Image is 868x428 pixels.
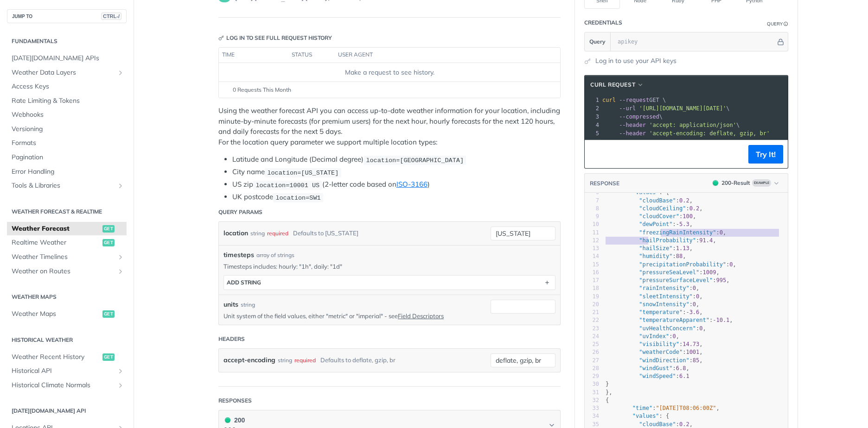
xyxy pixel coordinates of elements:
[716,277,726,283] span: 995
[102,353,115,361] span: get
[606,301,699,308] span: : ,
[686,349,699,355] span: 1001
[366,157,464,164] span: location=[GEOGRAPHIC_DATA]
[639,293,693,300] span: "sleetIntensity"
[233,86,291,94] span: 0 Requests This Month
[585,32,611,51] button: Query
[288,48,335,63] th: status
[219,48,288,63] th: time
[101,13,121,20] span: CTRL-/
[686,309,689,315] span: -
[767,20,788,27] div: QueryInformation
[7,264,127,278] a: Weather on RoutesShow subpages for Weather on Routes
[12,125,124,134] span: Versioning
[676,245,689,252] span: 1.13
[585,333,599,340] div: 24
[223,312,477,320] p: Unit system of the field values, either "metric" or "imperial" - see
[585,129,600,138] div: 5
[117,69,124,76] button: Show subpages for Weather Data Layers
[585,357,599,365] div: 27
[7,108,127,122] a: Webhooks
[606,333,679,340] span: : ,
[585,197,599,205] div: 7
[294,353,316,367] div: required
[585,404,599,412] div: 33
[223,300,238,309] label: units
[396,180,428,189] a: ISO-3166
[602,113,663,120] span: \
[12,252,115,262] span: Weather Timelines
[585,113,600,121] div: 3
[639,229,716,236] span: "freezingRainIntensity"
[223,353,275,367] label: accept-encoding
[12,238,100,247] span: Realtime Weather
[585,365,599,372] div: 28
[602,105,730,112] span: \
[606,293,703,300] span: : ,
[7,136,127,150] a: Formats
[639,221,672,227] span: "dewPoint"
[676,365,686,371] span: 6.8
[585,340,599,348] div: 25
[585,121,600,129] div: 4
[683,341,699,347] span: 14.73
[585,252,599,260] div: 14
[218,34,332,42] div: Log in to see full request history
[639,421,676,428] span: "cloudBase"
[117,253,124,261] button: Show subpages for Weather Timelines
[7,364,127,378] a: Historical APIShow subpages for Historical API
[12,68,115,77] span: Weather Data Layers
[585,308,599,316] div: 21
[7,151,127,164] a: Pagination
[708,178,783,188] button: 200200-ResultExample
[7,66,127,80] a: Weather Data LayersShow subpages for Weather Data Layers
[7,378,127,392] a: Historical Climate NormalsShow subpages for Historical Climate Normals
[102,225,115,233] span: get
[241,301,255,309] div: string
[606,229,726,236] span: : ,
[102,310,115,318] span: get
[7,80,127,94] a: Access Keys
[585,96,600,104] div: 1
[7,236,127,250] a: Realtime Weatherget
[679,221,689,227] span: 5.3
[7,250,127,264] a: Weather TimelinesShow subpages for Weather Timelines
[606,197,693,204] span: : ,
[232,179,561,190] li: US zip (2-letter code based on )
[606,317,733,323] span: : ,
[639,213,679,220] span: "cloudCover"
[639,349,683,355] span: "weatherCode"
[218,35,224,41] svg: Key
[12,381,115,390] span: Historical Climate Normals
[12,309,100,319] span: Weather Maps
[267,169,338,176] span: location=[US_STATE]
[729,261,733,268] span: 0
[649,122,736,128] span: 'accept: application/json'
[585,380,599,388] div: 30
[223,227,248,240] label: location
[227,279,261,286] div: ADD string
[752,179,771,187] span: Example
[776,37,785,46] button: Hide
[784,22,788,26] i: Information
[117,182,124,189] button: Show subpages for Tools & Libraries
[606,397,609,403] span: {
[7,9,127,23] button: JUMP TOCTRL-/
[721,179,750,187] div: 200 - Result
[606,205,703,212] span: : ,
[12,138,124,148] span: Formats
[639,317,709,323] span: "temperatureApparent"
[606,357,703,364] span: : ,
[585,104,600,113] div: 2
[585,389,599,397] div: 31
[713,317,716,323] span: -
[639,105,726,112] span: '[URL][DOMAIN_NAME][DATE]'
[606,285,699,291] span: : ,
[689,309,700,315] span: 3.6
[585,269,599,277] div: 16
[606,253,686,259] span: : ,
[232,154,561,165] li: Latitude and Longitude (Decimal degree)
[225,417,230,423] span: 200
[595,56,677,66] a: Log in to use your API keys
[12,54,124,63] span: [DATE][DOMAIN_NAME] APIs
